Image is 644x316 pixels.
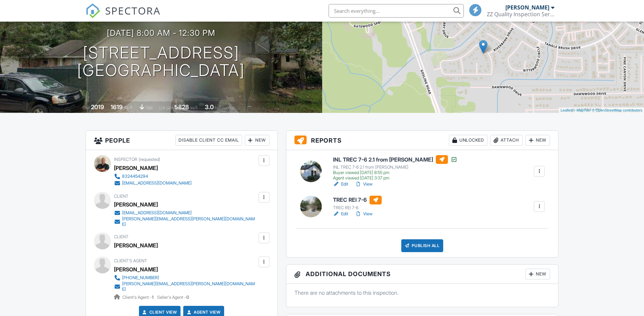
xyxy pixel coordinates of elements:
[139,157,160,162] span: (requested)
[525,269,550,279] div: New
[560,108,572,112] a: Leaflet
[122,295,154,300] span: Client's Agent -
[333,205,382,211] div: TREC REI 7-6
[122,275,159,281] div: [PHONE_NUMBER]
[114,240,158,250] div: [PERSON_NAME]
[333,175,457,181] div: Agent viewed [DATE] 3:37 pm
[114,258,147,263] span: Client's Agent
[286,265,558,284] h3: Additional Documents
[114,194,128,199] span: Client
[401,239,444,252] div: Publish All
[114,234,128,239] span: Client
[114,216,257,227] a: [PERSON_NAME][EMAIL_ADDRESS][PERSON_NAME][DOMAIN_NAME]
[105,3,161,18] span: SPECTORA
[487,11,554,18] div: ZZ Quality Inspection Services
[333,196,382,211] a: TREC REI 7-6 TREC REI 7-6
[82,105,90,110] span: Built
[245,135,269,146] div: New
[114,163,158,173] div: [PERSON_NAME]
[122,174,148,179] div: 8324454294
[114,157,137,162] span: Inspector
[159,105,173,110] span: Lot Size
[355,181,373,188] a: View
[333,155,457,181] a: INL TREC 7-6 2.1 from [PERSON_NAME] INL TREC 7-6 2.1 from [PERSON_NAME] Buyer viewed [DATE] 8:55 ...
[329,4,464,18] input: Search everything...
[91,103,104,111] div: 2019
[333,155,457,164] h6: INL TREC 7-6 2.1 from [PERSON_NAME]
[122,216,257,227] div: [PERSON_NAME][EMAIL_ADDRESS][PERSON_NAME][DOMAIN_NAME]
[114,281,257,292] a: [PERSON_NAME][EMAIL_ADDRESS][PERSON_NAME][DOMAIN_NAME]
[86,3,100,18] img: The Best Home Inspection Software - Spectora
[490,135,523,146] div: Attach
[77,44,245,80] h1: [STREET_ADDRESS] [GEOGRAPHIC_DATA]
[573,108,591,112] a: © MapTiler
[114,264,158,274] a: [PERSON_NAME]
[114,210,257,216] a: [EMAIL_ADDRESS][DOMAIN_NAME]
[122,281,257,292] div: [PERSON_NAME][EMAIL_ADDRESS][PERSON_NAME][DOMAIN_NAME]
[145,105,153,110] span: slab
[215,105,234,110] span: bathrooms
[205,103,214,111] div: 3.0
[505,4,549,11] div: [PERSON_NAME]
[333,165,457,170] div: INL TREC 7-6 2.1 from [PERSON_NAME]
[141,309,177,316] a: Client View
[111,103,123,111] div: 1619
[190,105,198,110] span: sq.ft.
[157,295,189,300] span: Seller's Agent -
[175,135,242,146] div: Disable Client CC Email
[592,108,642,112] a: © OpenStreetMap contributors
[294,289,550,296] p: There are no attachments to this inspection.
[449,135,487,146] div: Unlocked
[114,199,158,210] div: [PERSON_NAME]
[124,105,133,110] span: sq. ft.
[114,274,257,281] a: [PHONE_NUMBER]
[186,309,220,316] a: Agent View
[122,180,192,186] div: [EMAIL_ADDRESS][DOMAIN_NAME]
[114,180,192,187] a: [EMAIL_ADDRESS][DOMAIN_NAME]
[186,295,189,300] strong: 0
[152,295,153,300] strong: 1
[174,103,189,111] div: 5828
[333,181,348,188] a: Edit
[114,173,192,180] a: 8324454294
[333,196,382,204] h6: TREC REI 7-6
[559,107,644,113] div: |
[286,131,558,150] h3: Reports
[333,211,348,217] a: Edit
[86,131,278,150] h3: People
[86,9,161,23] a: SPECTORA
[355,211,373,217] a: View
[122,210,192,216] div: [EMAIL_ADDRESS][DOMAIN_NAME]
[107,28,215,38] h3: [DATE] 8:00 am - 12:30 pm
[525,135,550,146] div: New
[333,170,457,175] div: Buyer viewed [DATE] 8:55 pm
